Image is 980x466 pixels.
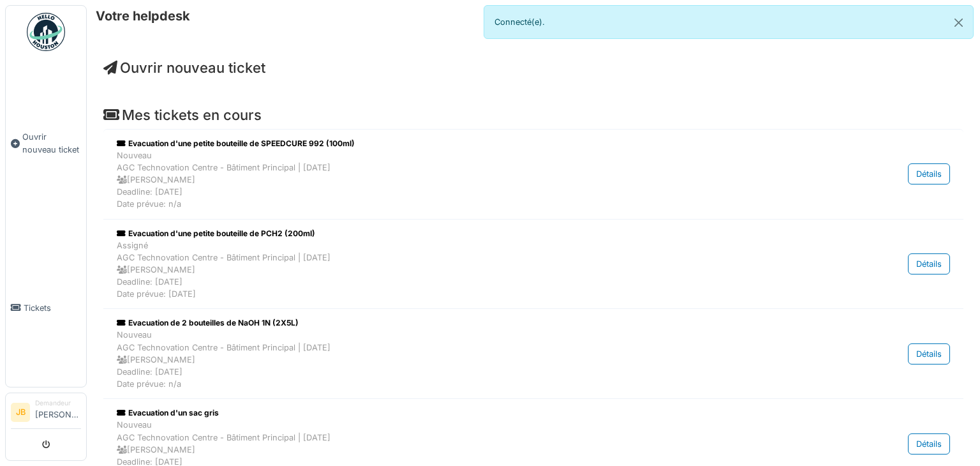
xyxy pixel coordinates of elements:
[6,58,86,229] a: Ouvrir nouveau ticket
[11,398,81,429] a: JB Demandeur[PERSON_NAME]
[96,8,190,24] h6: Votre helpdesk
[114,314,953,393] a: Evacuation de 2 bouteilles de NaOH 1N (2X5L) NouveauAGC Technovation Centre - Bâtiment Principal ...
[117,228,817,239] div: Evacuation d'une petite bouteille de PCH2 (200ml)
[103,59,265,76] a: Ouvrir nouveau ticket
[22,131,81,155] span: Ouvrir nouveau ticket
[908,163,950,184] div: Détails
[944,6,973,40] button: Close
[117,329,817,390] div: Nouveau AGC Technovation Centre - Bâtiment Principal | [DATE] [PERSON_NAME] Deadline: [DATE] Date...
[6,229,86,387] a: Tickets
[908,433,950,455] div: Détails
[908,253,950,274] div: Détails
[114,225,953,304] a: Evacuation d'une petite bouteille de PCH2 (200ml) AssignéAGC Technovation Centre - Bâtiment Princ...
[117,239,817,301] div: Assigné AGC Technovation Centre - Bâtiment Principal | [DATE] [PERSON_NAME] Deadline: [DATE] Date...
[114,135,953,214] a: Evacuation d'une petite bouteille de SPEEDCURE 992 (100ml) NouveauAGC Technovation Centre - Bâtim...
[24,302,81,314] span: Tickets
[35,398,81,408] div: Demandeur
[117,149,817,211] div: Nouveau AGC Technovation Centre - Bâtiment Principal | [DATE] [PERSON_NAME] Deadline: [DATE] Date...
[11,403,30,422] li: JB
[35,398,81,426] li: [PERSON_NAME]
[908,343,950,365] div: Détails
[27,13,65,51] img: Badge_color-CXgf-gQk.svg
[117,407,817,419] div: Evacuation d'un sac gris
[484,5,974,39] div: Connecté(e).
[103,107,963,123] h4: Mes tickets en cours
[117,138,817,149] div: Evacuation d'une petite bouteille de SPEEDCURE 992 (100ml)
[117,317,817,329] div: Evacuation de 2 bouteilles de NaOH 1N (2X5L)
